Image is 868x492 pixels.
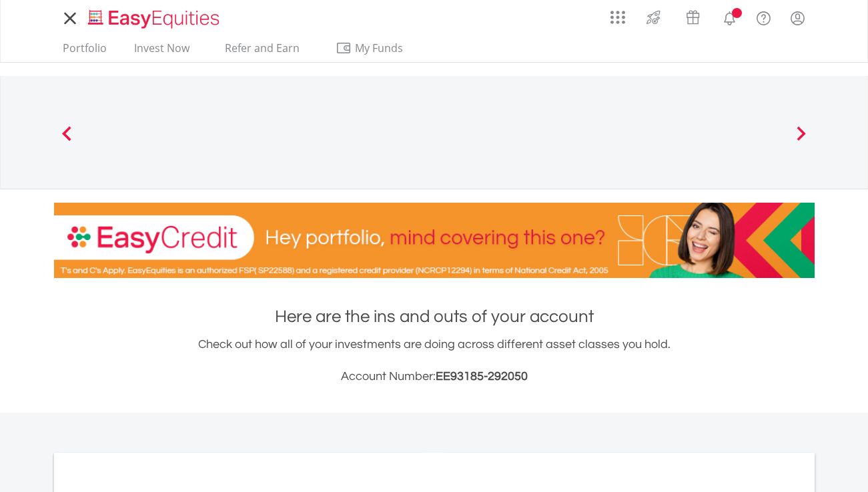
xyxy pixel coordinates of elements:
[85,8,225,30] img: EasyEquities_Logo.png
[747,3,781,30] a: FAQ's and Support
[83,3,225,30] a: Home page
[336,39,423,57] span: My Funds
[129,41,195,62] a: Invest Now
[54,203,815,278] img: EasyCredit Promotion Banner
[713,3,747,30] a: Notifications
[682,7,704,28] img: vouchers-v2.svg
[57,41,112,62] a: Portfolio
[642,7,665,28] img: thrive-v2.svg
[602,3,634,25] a: AppsGrid
[225,41,300,55] span: Refer and Earn
[781,3,815,33] a: My Profile
[610,10,625,25] img: grid-menu-icon.svg
[436,370,528,383] span: EE93185-292050
[54,367,815,386] h3: Account Number:
[54,335,815,386] div: Check out how all of your investments are doing across different asset classes you hold.
[54,305,815,329] h1: Here are the ins and outs of your account
[211,41,314,62] a: Refer and Earn
[673,3,713,28] a: Vouchers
